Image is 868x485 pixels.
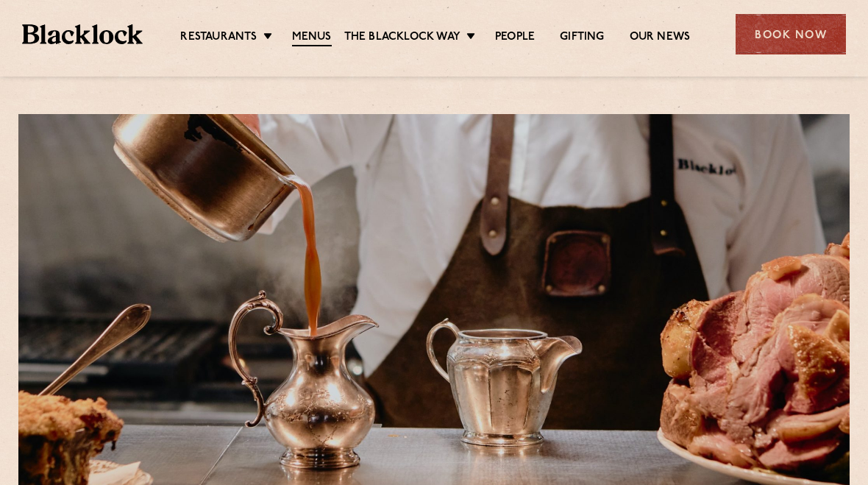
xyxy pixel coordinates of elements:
img: BL_Textured_Logo-footer-cropped.svg [22,24,143,45]
div: Book Now [736,14,846,54]
a: Restaurants [180,30,257,45]
a: Gifting [560,30,604,45]
a: Menus [292,30,332,46]
a: People [495,30,535,45]
a: Our News [630,30,691,45]
a: The Blacklock Way [344,30,460,45]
